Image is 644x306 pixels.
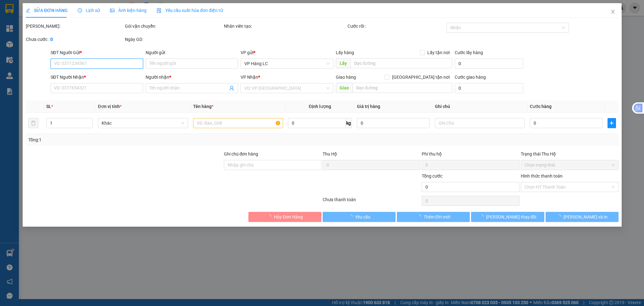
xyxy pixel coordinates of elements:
img: icon [157,8,162,13]
span: Khác [102,118,184,128]
span: Tên hàng [193,104,213,109]
label: Cước lấy hàng [454,50,483,55]
span: user-add [229,86,234,91]
input: Cước giao hàng [454,83,523,93]
button: Close [604,3,621,21]
span: Lấy tận nơi [425,49,452,56]
span: plus [608,121,616,126]
span: SL [46,104,51,109]
span: close [610,9,615,14]
span: loading [556,214,563,219]
div: Người nhận [146,74,238,81]
input: Dọc đường [352,83,452,93]
span: SỬA ĐƠN HÀNG [26,8,68,13]
span: Ảnh kiện hàng [110,8,147,13]
div: Nhân viên tạo: [224,23,346,30]
div: Ngày GD: [125,36,222,43]
div: SĐT Người Gửi [50,49,143,56]
span: Yêu cầu [355,213,370,220]
span: kg [346,118,352,128]
span: loading [479,214,486,219]
span: edit [26,8,30,13]
div: Người gửi [146,49,238,56]
span: Thêm ĐH mới [424,213,450,220]
span: Lấy hàng [336,50,354,55]
button: Thêm ĐH mới [397,212,470,222]
span: Lịch sử [78,8,100,13]
div: Chưa cước : [26,36,124,43]
span: Lấy [336,58,350,68]
span: picture [110,8,114,13]
span: Chọn trạng thái [525,160,615,170]
input: Ghi Chú [435,118,525,128]
b: 0 [50,37,53,42]
span: Tổng cước [422,173,442,178]
button: [PERSON_NAME] và In [545,212,618,222]
span: Giao [336,83,352,93]
div: Chưa thanh toán [322,196,421,207]
span: Định lượng [309,104,331,109]
span: Yêu cầu xuất hóa đơn điện tử [157,8,223,13]
label: Hình thức thanh toán [521,173,563,178]
span: Giao hàng [336,75,356,80]
span: [PERSON_NAME] thay đổi [486,213,536,220]
div: Cước rồi : [347,23,445,30]
input: Cước lấy hàng [454,59,523,69]
span: Hủy Đơn Hàng [274,213,303,220]
div: Tổng: 1 [28,136,249,143]
span: clock-circle [78,8,82,13]
th: Ghi chú [432,100,527,113]
div: Gói vận chuyển: [125,23,222,30]
input: Ghi chú đơn hàng [224,160,321,170]
div: SĐT Người Nhận [50,74,143,81]
button: plus [608,118,616,128]
div: Trạng thái Thu Hộ [521,150,619,157]
span: [PERSON_NAME] và In [563,213,607,220]
span: Cước hàng [530,104,551,109]
button: Yêu cầu [323,212,396,222]
label: Ghi chú đơn hàng [224,151,258,156]
span: VP Nhận [241,75,258,80]
button: [PERSON_NAME] thay đổi [471,212,544,222]
button: delete [28,118,38,128]
span: Thu Hộ [323,151,337,156]
div: [PERSON_NAME]: [26,23,124,30]
span: VP Hàng LC [244,59,329,68]
button: Hủy Đơn Hàng [248,212,321,222]
div: Phí thu hộ [422,150,519,160]
span: loading [417,214,424,219]
span: Giá trị hàng [357,104,380,109]
label: Cước giao hàng [454,75,486,80]
span: loading [267,214,274,219]
span: loading [348,214,355,219]
input: VD: Bàn, Ghế [193,118,283,128]
input: Dọc đường [350,58,452,68]
div: VP gửi [241,49,333,56]
span: [GEOGRAPHIC_DATA] tận nơi [389,74,452,81]
span: Đơn vị tính [98,104,121,109]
